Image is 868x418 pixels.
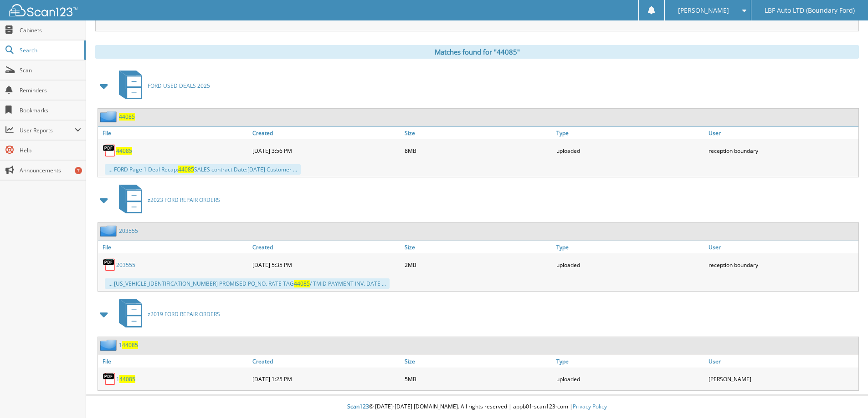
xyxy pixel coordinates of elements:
[105,278,390,289] div: ... [US_VEHICLE_IDENTIFICATION_NUMBER] PROMISED PO_NO. RATE TAG / TMID PAYMENT INV. DATE ...
[554,241,706,253] a: Type
[98,355,250,368] a: File
[20,166,81,174] span: Announcements
[20,26,81,34] span: Cabinets
[113,68,210,104] a: FORD USED DEALS 2025
[95,45,859,59] div: Matches found for "44085"
[347,403,369,410] span: Scan123
[554,370,706,388] div: uploaded
[20,66,81,74] span: Scan
[402,370,555,388] div: 5MB
[250,141,402,160] div: [DATE] 3:56 PM
[706,241,858,253] a: User
[250,241,402,253] a: Created
[148,82,210,90] span: FORD USED DEALS 2025
[9,4,77,16] img: scan123-logo-white.svg
[402,141,555,160] div: 8MB
[116,375,135,383] a: 144085
[250,355,402,368] a: Created
[573,403,607,410] a: Privacy Policy
[86,396,868,418] div: © [DATE]-[DATE] [DOMAIN_NAME]. All rights reserved | appb01-scan123-com |
[122,341,138,349] span: 44085
[116,147,132,155] a: 44085
[105,164,301,175] div: ... FORD Page 1 Deal Recap: SALES contract Date:[DATE] Customer ...
[678,8,729,13] span: [PERSON_NAME]
[706,141,858,160] div: reception boundary
[554,141,706,160] div: uploaded
[113,296,220,332] a: z2019 FORD REPAIR ORDERS
[402,241,555,253] a: Size
[148,196,220,204] span: z2023 FORD REPAIR ORDERS
[100,111,119,122] img: folder2.png
[706,355,858,368] a: User
[402,355,555,368] a: Size
[706,127,858,139] a: User
[148,310,220,318] span: z2019 FORD REPAIR ORDERS
[250,370,402,388] div: [DATE] 1:25 PM
[119,113,135,121] a: 44085
[20,106,81,114] span: Bookmarks
[554,127,706,139] a: Type
[402,256,555,274] div: 2MB
[706,256,858,274] div: reception boundary
[20,126,75,134] span: User Reports
[402,127,555,139] a: Size
[706,370,858,388] div: [PERSON_NAME]
[554,355,706,368] a: Type
[103,258,116,272] img: PDF.png
[100,225,119,237] img: folder2.png
[250,127,402,139] a: Created
[119,341,138,349] a: 144085
[294,280,310,287] span: 44085
[554,256,706,274] div: uploaded
[119,375,135,383] span: 44085
[116,261,135,269] a: 203555
[178,166,194,173] span: 44085
[75,167,82,174] div: 7
[100,339,119,351] img: folder2.png
[20,86,81,94] span: Reminders
[98,127,250,139] a: File
[765,8,855,13] span: LBF Auto LTD (Boundary Ford)
[98,241,250,253] a: File
[250,256,402,274] div: [DATE] 5:35 PM
[103,144,116,157] img: PDF.png
[119,227,138,235] a: 203555
[20,146,81,154] span: Help
[113,182,220,218] a: z2023 FORD REPAIR ORDERS
[103,372,116,386] img: PDF.png
[20,46,80,54] span: Search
